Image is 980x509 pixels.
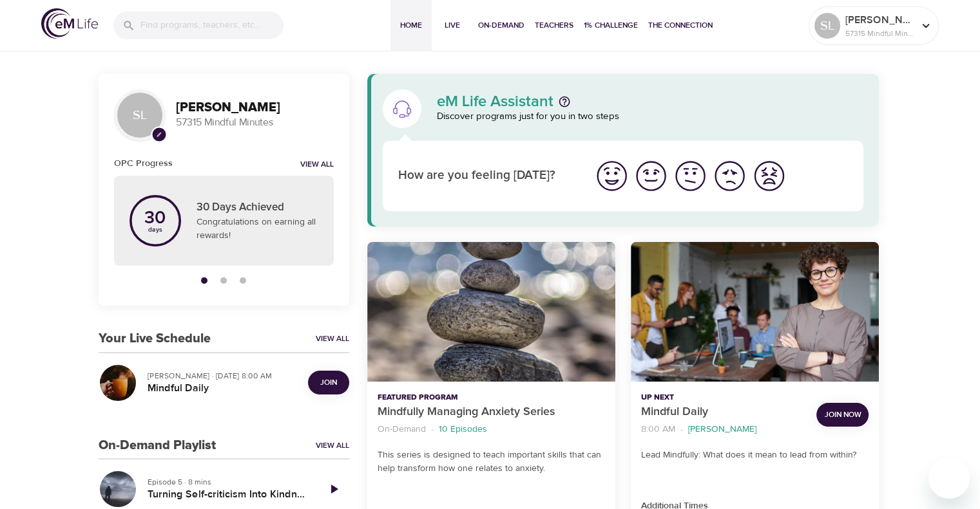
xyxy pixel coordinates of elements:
[144,209,166,227] p: 30
[680,421,683,438] li: ·
[378,423,426,436] p: On-Demand
[320,376,337,389] span: Join
[824,408,861,421] span: Join Now
[814,13,840,39] div: SL
[845,12,914,28] p: [PERSON_NAME]
[641,403,806,421] p: Mindful Daily
[114,89,166,141] div: SL
[148,476,308,488] p: Episode 5 · 8 mins
[148,488,308,501] h5: Turning Self-criticism Into Kindness
[710,156,749,196] button: I'm feeling bad
[148,382,298,395] h5: Mindful Daily
[378,421,605,438] nav: breadcrumb
[318,474,349,504] a: Play Episode
[99,470,137,508] button: Turning Self-criticism Into Kindness
[378,449,605,476] p: This series is designed to teach important skills that can help transform how one relates to anxi...
[478,19,524,32] span: On-Demand
[140,12,283,39] input: Find programs, teachers, etc...
[688,423,756,436] p: [PERSON_NAME]
[367,242,615,382] button: Mindfully Managing Anxiety Series
[437,19,468,32] span: Live
[439,423,487,436] p: 10 Episodes
[584,19,638,32] span: 1% Challenge
[431,421,434,438] li: ·
[641,392,806,403] p: Up Next
[749,156,789,196] button: I'm feeling worst
[712,158,747,194] img: bad
[928,458,970,499] iframe: Button to launch messaging window
[378,392,605,403] p: Featured Program
[176,100,334,115] h3: [PERSON_NAME]
[176,115,334,130] p: 57315 Mindful Minutes
[648,19,713,32] span: The Connection
[197,216,318,243] p: Congratulations on earning all rewards!
[114,156,173,171] h6: OPC Progress
[631,242,879,382] button: Mindful Daily
[633,158,669,194] img: good
[641,449,869,462] p: Lead Mindfully: What does it mean to lead from within?
[300,160,334,171] a: View all notifications
[148,370,298,382] p: [PERSON_NAME] · [DATE] 8:00 AM
[308,371,349,394] button: Join
[845,28,914,39] p: 57315 Mindful Minutes
[641,421,806,438] nav: breadcrumb
[316,333,349,344] a: View All
[378,403,605,421] p: Mindfully Managing Anxiety Series
[751,158,787,194] img: worst
[437,109,864,124] p: Discover programs just for you in two steps
[594,158,629,194] img: great
[392,98,412,119] img: eM Life Assistant
[398,167,577,185] p: How are you feeling [DATE]?
[641,423,675,436] p: 8:00 AM
[631,156,671,196] button: I'm feeling good
[592,156,631,196] button: I'm feeling great
[197,199,318,216] p: 30 Days Achieved
[535,19,573,32] span: Teachers
[99,438,216,453] h3: On-Demand Playlist
[99,331,211,346] h3: Your Live Schedule
[671,156,710,196] button: I'm feeling ok
[41,8,98,39] img: logo
[816,403,869,427] button: Join Now
[144,227,166,232] p: days
[396,19,427,32] span: Home
[437,94,553,109] p: eM Life Assistant
[316,440,349,451] a: View All
[673,158,708,194] img: ok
